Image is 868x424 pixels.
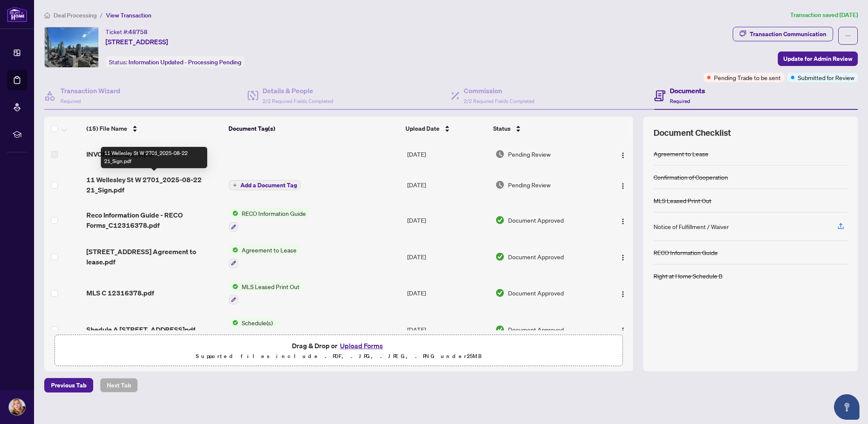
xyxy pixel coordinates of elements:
[233,183,237,187] span: plus
[7,6,27,22] img: logo
[263,86,333,96] h4: Details & People
[495,149,505,159] img: Document Status
[616,323,630,336] button: Logo
[670,86,705,96] h4: Documents
[654,149,708,158] div: Agreement to Lease
[493,124,511,133] span: Status
[654,222,729,231] div: Notice of Fulfillment / Waiver
[229,282,238,291] img: Status Icon
[404,275,492,312] td: [DATE]
[106,37,168,47] span: [STREET_ADDRESS]
[229,209,238,218] img: Status Icon
[495,288,505,298] img: Document Status
[100,378,138,392] button: Next Tab
[60,351,617,361] p: Supported files include .PDF, .JPG, .JPEG, .PNG under 25 MB
[508,252,564,261] span: Document Approved
[238,245,300,255] span: Agreement to Lease
[86,324,195,335] span: Shedule A [STREET_ADDRESS]pdf
[464,98,534,104] span: 2/2 Required Fields Completed
[54,11,97,19] span: Deal Processing
[402,117,490,140] th: Upload Date
[508,288,564,298] span: Document Approved
[778,52,858,66] button: Update for Admin Review
[834,394,859,420] button: Open asap
[55,335,622,367] span: Drag & Drop orUpload FormsSupported files include .PDF, .JPG, .JPEG, .PNG under25MB
[616,178,630,192] button: Logo
[86,175,222,195] span: 11 Wellesley St W 2701_2025-08-22 21_Sign.pdf
[616,213,630,227] button: Logo
[229,282,303,305] button: Status IconMLS Leased Print Out
[790,10,858,20] article: Transaction saved [DATE]
[620,218,626,225] img: Logo
[229,245,238,255] img: Status Icon
[714,73,781,82] span: Pending Trade to be sent
[404,311,492,348] td: [DATE]
[404,238,492,275] td: [DATE]
[292,340,385,351] span: Drag & Drop or
[495,252,505,261] img: Document Status
[106,56,245,68] div: Status:
[86,124,127,133] span: (15) File Name
[405,124,440,133] span: Upload Date
[670,98,690,104] span: Required
[86,210,222,230] span: Reco Information Guide - RECO Forms_C12316378.pdf
[83,117,225,140] th: (15) File Name
[616,250,630,264] button: Logo
[60,86,120,96] h4: Transaction Wizard
[263,98,333,104] span: 2/2 Required Fields Completed
[620,291,626,298] img: Logo
[654,172,728,182] div: Confirmation of Cooperation
[240,182,297,188] span: Add a Document Tag
[654,248,718,257] div: RECO Information Guide
[616,286,630,300] button: Logo
[51,378,86,392] span: Previous Tab
[128,58,241,66] span: Information Updated - Processing Pending
[508,215,564,225] span: Document Approved
[404,140,492,168] td: [DATE]
[620,327,626,334] img: Logo
[101,147,207,168] div: 11 Wellesley St W 2701_2025-08-22 21_Sign.pdf
[238,318,276,327] span: Schedule(s)
[620,254,626,261] img: Logo
[229,209,309,232] button: Status IconRECO Information Guide
[229,180,301,190] button: Add a Document Tag
[229,180,301,191] button: Add a Document Tag
[490,117,600,140] th: Status
[45,27,98,67] img: IMG-C12316378_1.jpg
[798,73,854,82] span: Submitted for Review
[9,399,25,415] img: Profile Icon
[620,152,626,159] img: Logo
[229,318,276,341] button: Status IconSchedule(s)
[508,149,551,159] span: Pending Review
[106,11,151,19] span: View Transaction
[464,86,534,96] h4: Commission
[86,246,222,267] span: [STREET_ADDRESS] Agreement to lease.pdf
[508,180,551,189] span: Pending Review
[495,180,505,189] img: Document Status
[100,10,103,20] li: /
[654,127,731,139] span: Document Checklist
[44,378,93,392] button: Previous Tab
[86,149,154,159] span: INVOICELEASE_8.pdf
[128,28,148,36] span: 48758
[733,27,833,41] button: Transaction Communication
[620,183,626,189] img: Logo
[495,325,505,334] img: Document Status
[508,325,564,334] span: Document Approved
[238,209,309,218] span: RECO Information Guide
[106,27,148,37] div: Ticket #:
[238,282,303,291] span: MLS Leased Print Out
[229,245,300,268] button: Status IconAgreement to Lease
[495,215,505,225] img: Document Status
[845,33,851,39] span: ellipsis
[783,52,852,66] span: Update for Admin Review
[229,318,238,327] img: Status Icon
[404,168,492,202] td: [DATE]
[60,98,81,104] span: Required
[337,340,385,351] button: Upload Forms
[654,196,711,205] div: MLS Leased Print Out
[86,288,154,298] span: MLS C 12316378.pdf
[44,12,50,18] span: home
[225,117,403,140] th: Document Tag(s)
[404,202,492,238] td: [DATE]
